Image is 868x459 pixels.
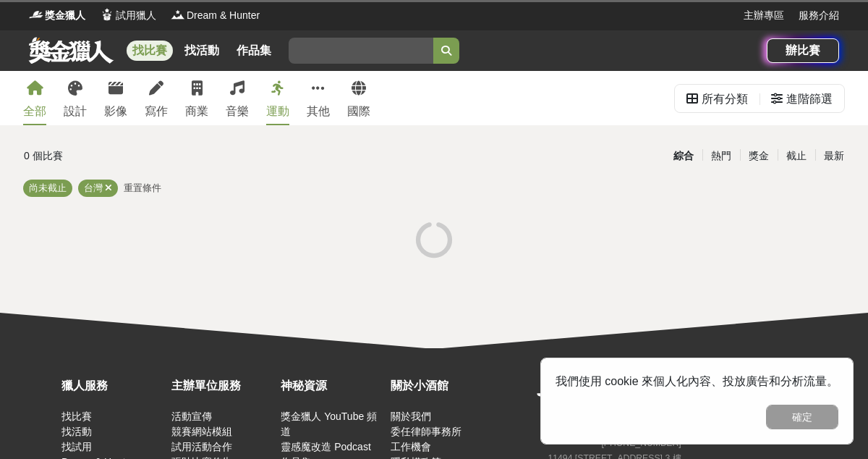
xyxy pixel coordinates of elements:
a: 設計 [64,71,87,125]
a: 服務介紹 [799,8,839,23]
div: 寫作 [145,103,168,120]
span: 台灣 [84,182,103,193]
span: Dream & Hunter [187,8,260,23]
a: 作品集 [231,41,277,61]
div: 商業 [185,103,208,120]
div: 獵人服務 [61,377,164,395]
a: 獎金獵人 YouTube 頻道 [281,410,377,437]
a: 找試用 [61,441,92,452]
a: 試用活動合作 [171,441,232,452]
div: 熱門 [702,143,740,169]
span: 我們使用 cookie 來個人化內容、投放廣告和分析流量。 [556,375,838,387]
a: 主辦專區 [744,8,784,23]
button: 確定 [766,405,838,429]
div: 其他 [307,103,330,120]
a: 寫作 [145,71,168,125]
a: 靈感魔改造 Podcast [281,441,370,452]
a: 關於我們 [391,410,431,422]
a: Logo獎金獵人 [29,8,85,23]
img: Logo [100,7,114,22]
div: 所有分類 [702,85,748,114]
span: 重置條件 [124,182,161,193]
div: 進階篩選 [786,85,833,114]
a: 活動宣傳 [171,410,212,422]
span: 獎金獵人 [45,8,85,23]
a: 找比賽 [127,41,173,61]
a: 音樂 [226,71,249,125]
span: 試用獵人 [116,8,156,23]
a: 國際 [347,71,370,125]
a: 商業 [185,71,208,125]
div: 音樂 [226,103,249,120]
div: 設計 [64,103,87,120]
div: 影像 [104,103,127,120]
div: 國際 [347,103,370,120]
a: 競賽網站模組 [171,426,232,437]
div: 關於小酒館 [391,377,493,395]
div: 運動 [266,103,289,120]
img: Logo [171,7,185,22]
div: 0 個比賽 [24,143,297,169]
a: Logo試用獵人 [100,8,156,23]
div: 最新 [815,143,853,169]
a: LogoDream & Hunter [171,8,260,23]
div: 獎金 [740,143,778,169]
a: 運動 [266,71,289,125]
a: 委任律師事務所 [391,426,461,437]
div: 主辦單位服務 [171,377,274,395]
a: 找活動 [179,41,225,61]
img: Logo [29,7,43,22]
a: 其他 [307,71,330,125]
div: 綜合 [665,143,702,169]
div: 截止 [778,143,815,169]
a: 工作機會 [391,441,431,452]
div: 全部 [23,103,46,120]
span: 尚未截止 [29,182,67,193]
a: 辦比賽 [767,38,839,63]
a: 影像 [104,71,127,125]
a: 全部 [23,71,46,125]
a: 找比賽 [61,410,92,422]
div: 神秘資源 [281,377,383,395]
a: 找活動 [61,426,92,437]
